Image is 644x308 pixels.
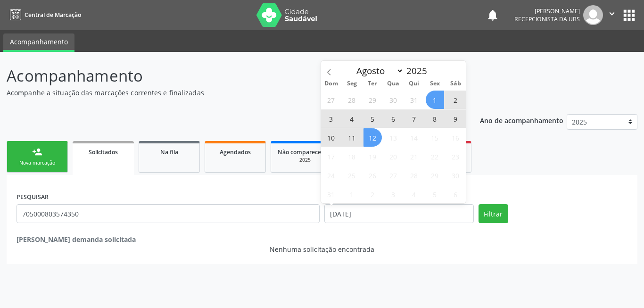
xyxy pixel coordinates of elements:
[446,185,465,203] span: Setembro 6, 2025
[322,185,340,203] span: Agosto 31, 2025
[405,147,423,166] span: Agosto 21, 2025
[603,5,621,25] button: 
[446,166,465,184] span: Agosto 30, 2025
[278,148,332,156] span: Não compareceram
[404,65,435,77] input: Year
[322,166,340,184] span: Agosto 24, 2025
[324,204,474,223] input: Selecione um intervalo
[17,204,320,223] input: Nome, CNS
[405,91,423,109] span: Julho 31, 2025
[480,114,563,126] p: Ano de acompanhamento
[446,91,465,109] span: Agosto 2, 2025
[322,147,340,166] span: Agosto 17, 2025
[363,128,382,147] span: Agosto 12, 2025
[426,166,444,184] span: Agosto 29, 2025
[363,91,382,109] span: Julho 29, 2025
[3,33,74,52] a: Acompanhamento
[362,81,383,87] span: Ter
[621,7,637,24] button: apps
[343,147,361,166] span: Agosto 18, 2025
[607,8,617,19] i: 
[17,190,49,204] label: PESQUISAR
[278,157,332,164] div: 2025
[384,109,403,128] span: Agosto 6, 2025
[363,166,382,184] span: Agosto 26, 2025
[426,128,444,147] span: Agosto 15, 2025
[426,109,444,128] span: Agosto 8, 2025
[514,7,580,15] div: [PERSON_NAME]
[384,91,403,109] span: Julho 30, 2025
[14,159,61,166] div: Nova marcação
[7,88,448,98] p: Acompanhe a situação das marcações correntes e finalizadas
[32,147,42,157] div: person_add
[405,166,423,184] span: Agosto 28, 2025
[384,185,403,203] span: Setembro 3, 2025
[7,64,448,88] p: Acompanhamento
[583,5,603,25] img: img
[363,147,382,166] span: Agosto 19, 2025
[160,148,178,156] span: Na fila
[220,148,251,156] span: Agendados
[343,109,361,128] span: Agosto 4, 2025
[17,235,136,244] strong: [PERSON_NAME] demanda solicitada
[25,11,81,19] span: Central de Marcação
[343,91,361,109] span: Julho 28, 2025
[384,147,403,166] span: Agosto 20, 2025
[446,128,465,147] span: Agosto 16, 2025
[426,147,444,166] span: Agosto 22, 2025
[17,244,627,254] div: Nenhuma solicitação encontrada
[321,81,342,87] span: Dom
[383,81,404,87] span: Qua
[343,128,361,147] span: Agosto 11, 2025
[7,7,81,23] a: Central de Marcação
[446,147,465,166] span: Agosto 23, 2025
[426,185,444,203] span: Setembro 5, 2025
[404,81,424,87] span: Qui
[322,128,340,147] span: Agosto 10, 2025
[445,81,466,87] span: Sáb
[405,128,423,147] span: Agosto 14, 2025
[352,64,404,77] select: Month
[343,166,361,184] span: Agosto 25, 2025
[486,8,499,22] button: notifications
[446,109,465,128] span: Agosto 9, 2025
[514,15,580,23] span: Recepcionista da UBS
[322,109,340,128] span: Agosto 3, 2025
[405,109,423,128] span: Agosto 7, 2025
[405,185,423,203] span: Setembro 4, 2025
[384,166,403,184] span: Agosto 27, 2025
[89,148,118,156] span: Solicitados
[479,204,508,223] button: Filtrar
[363,109,382,128] span: Agosto 5, 2025
[424,81,445,87] span: Sex
[384,128,403,147] span: Agosto 13, 2025
[322,91,340,109] span: Julho 27, 2025
[426,91,444,109] span: Agosto 1, 2025
[343,185,361,203] span: Setembro 1, 2025
[341,81,362,87] span: Seg
[363,185,382,203] span: Setembro 2, 2025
